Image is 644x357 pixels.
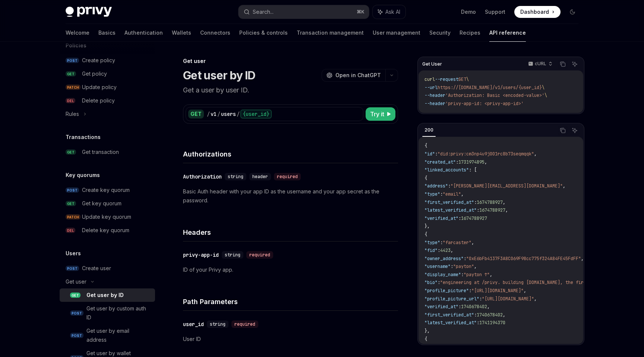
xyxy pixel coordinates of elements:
a: Basics [98,24,116,42]
a: POSTGet user by email address [60,324,155,347]
span: "[PERSON_NAME][EMAIL_ADDRESS][DOMAIN_NAME]" [451,183,563,189]
span: "bio" [424,279,438,285]
span: GET [66,71,76,77]
button: Open in ChatGPT [322,69,385,82]
div: Create key quorum [82,186,130,195]
span: { [424,143,427,149]
span: "type" [424,240,440,246]
span: "created_at" [424,159,456,165]
div: user_id [183,320,204,328]
span: "first_verified_at" [424,199,474,205]
div: 200 [422,126,436,135]
span: { [424,175,427,181]
div: Get key quorum [82,199,121,208]
span: "latest_verified_at" [424,207,477,213]
span: --request [435,76,458,82]
div: users [221,110,236,118]
span: "linked_accounts" [424,167,469,173]
span: "[URL][DOMAIN_NAME]" [471,288,524,294]
a: User management [373,24,420,42]
button: cURL [524,58,556,70]
a: GETGet policy [60,67,155,80]
span: --header [424,101,445,107]
span: --url [424,85,438,91]
div: / [237,110,240,118]
a: POSTCreate policy [60,54,155,67]
div: / [217,110,220,118]
button: Ask AI [570,126,580,135]
p: ID of your Privy app. [183,265,398,274]
span: { [424,231,427,237]
h4: Authorizations [183,149,398,159]
span: , [534,296,537,302]
h4: Headers [183,227,398,237]
span: POST [70,333,83,338]
div: Update key quorum [82,212,131,221]
span: curl [424,76,435,82]
span: https://[DOMAIN_NAME]/v1/users/{user_id} [438,85,542,91]
a: Support [485,8,505,16]
div: Get policy [82,69,107,78]
div: Get user [66,277,86,286]
span: , [474,263,477,269]
span: : [440,191,443,197]
a: Authentication [124,24,163,42]
a: POSTCreate user [60,262,155,275]
div: Create policy [82,56,115,65]
span: , [534,151,537,157]
a: Policies & controls [239,24,288,42]
span: string [228,174,243,180]
span: "username" [424,263,451,269]
span: 1740678402 [477,312,503,318]
span: : [474,312,477,318]
div: Authorization [183,173,222,180]
div: / [207,110,210,118]
span: POST [66,266,79,271]
h1: Get user by ID [183,69,256,82]
span: , [490,272,492,278]
div: Search... [253,7,274,16]
p: cURL [535,61,546,67]
p: Basic Auth header with your app ID as the username and your app secret as the password. [183,187,398,205]
span: string [210,321,225,327]
span: \ [542,85,544,91]
span: POST [70,310,83,316]
a: GETGet key quorum [60,197,155,210]
button: Copy the contents from the code block [558,126,568,135]
h5: Users [66,249,81,258]
span: "profile_picture" [424,288,469,294]
span: : [ [469,167,477,173]
a: Connectors [200,24,230,42]
span: : [438,279,440,285]
span: : [448,183,451,189]
span: "did:privy:cm3np4u9j001rc8b73seqmqqk" [438,151,534,157]
a: PATCHUpdate policy [60,80,155,94]
span: , [563,183,565,189]
span: \ [466,76,469,82]
span: : [464,256,466,262]
span: "verified_at" [424,304,458,310]
span: 'privy-app-id: <privy-app-id>' [445,101,524,107]
span: "payton ↑" [464,272,490,278]
span: : [440,240,443,246]
span: : [461,272,464,278]
span: PATCH [66,85,80,90]
span: : [438,247,440,253]
span: --header [424,92,445,98]
span: , [461,191,464,197]
span: Open in ChatGPT [335,72,381,79]
span: "display_name" [424,272,461,278]
span: "0xE6bFb4137F3A8C069F98cc775f324A84FE45FdFF" [466,256,581,262]
div: Get user by email address [86,326,151,344]
span: 1740678402 [461,304,487,310]
div: Get user by custom auth ID [86,304,151,322]
a: Demo [461,8,476,16]
span: string [225,252,240,258]
span: : [451,263,453,269]
div: Update policy [82,83,117,92]
span: , [484,159,487,165]
span: "first_verified_at" [424,312,474,318]
span: ⌘ K [357,9,364,15]
a: PATCHUpdate key quorum [60,210,155,224]
span: "farcaster" [443,240,471,246]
